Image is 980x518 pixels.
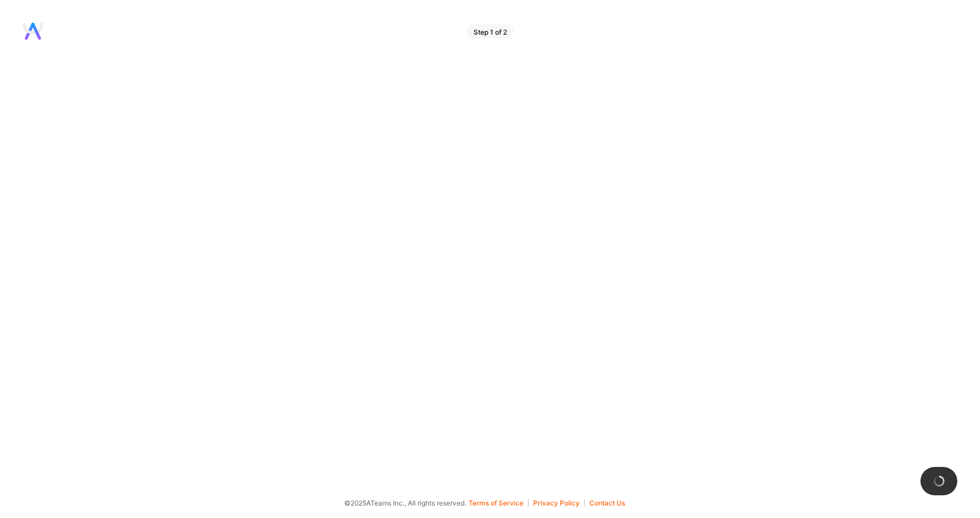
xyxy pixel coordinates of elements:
button: Terms of Service [468,499,529,507]
button: Contact Us [589,499,625,507]
span: © 2025 ATeams Inc., All rights reserved. [344,497,466,509]
img: loading [932,474,946,488]
div: Step 1 of 2 [467,24,514,38]
button: Privacy Policy [533,499,585,507]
